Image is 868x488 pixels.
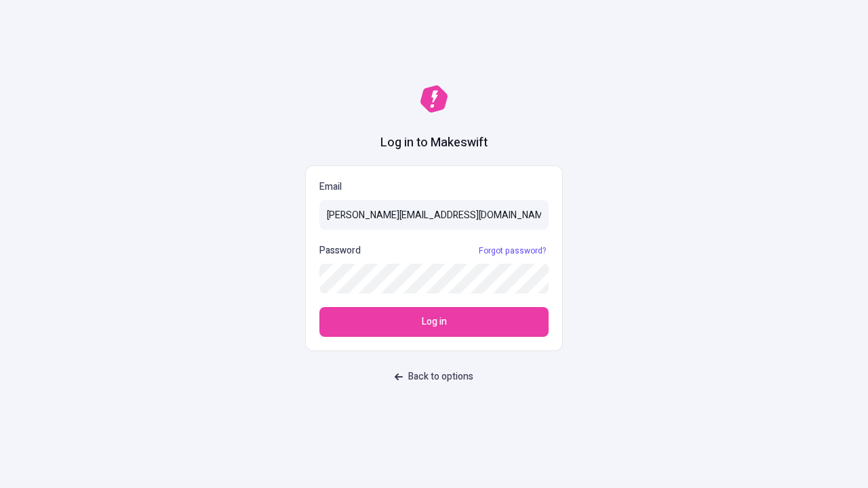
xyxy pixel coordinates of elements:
[380,134,488,152] h1: Log in to Makeswift
[408,369,473,384] span: Back to options
[422,314,447,329] span: Log in
[319,180,549,195] p: Email
[319,307,549,337] button: Log in
[476,245,549,256] a: Forgot password?
[387,365,481,389] button: Back to options
[319,243,361,258] p: Password
[319,200,549,230] input: Email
